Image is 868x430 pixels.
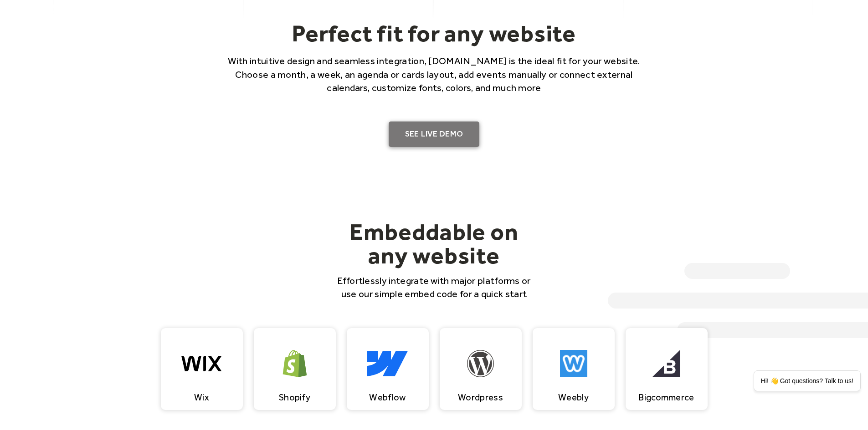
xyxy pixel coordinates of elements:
p: Effortlessly integrate with major platforms or use our simple embed code for a quick start [332,274,536,301]
div: Wix [194,392,209,403]
a: Wordpress [440,328,522,410]
div: Webflow [369,392,406,403]
a: Bigcommerce [626,328,708,410]
a: Webflow [347,328,429,410]
h2: Perfect fit for any website [216,19,653,47]
div: Shopify [279,392,310,403]
div: Weebly [558,392,589,403]
div: Wordpress [458,392,503,403]
a: Wix [161,328,243,410]
div: Bigcommerce [638,392,694,403]
a: SEE LIVE DEMO [389,121,480,147]
a: Shopify [254,328,336,410]
p: With intuitive design and seamless integration, [DOMAIN_NAME] is the ideal fit for your website. ... [216,54,653,94]
h2: Embeddable on any website [332,220,536,267]
a: Weebly [533,328,615,410]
